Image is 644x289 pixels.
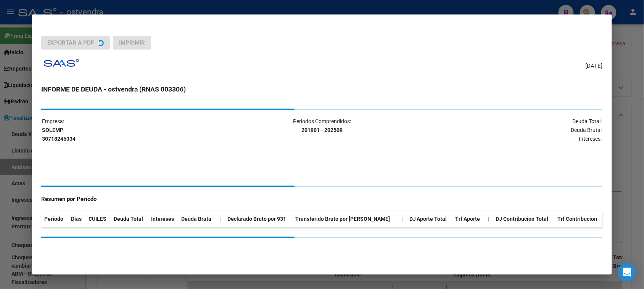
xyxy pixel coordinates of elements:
span: Imprimir [119,39,145,46]
th: | [398,211,406,227]
span: [DATE] [586,62,603,71]
strong: SOLEMP 30718245334 [42,127,76,142]
th: Deuda Total [111,211,148,227]
h4: Resumen por Período [41,195,602,204]
th: Declarado Bruto por 931 [224,211,293,227]
th: Periodo [41,211,68,227]
th: Deuda Bruta [179,211,217,227]
strong: 201901 - 202509 [301,127,343,133]
th: | [216,211,224,227]
p: Empresa: [42,117,228,143]
th: CUILES [85,211,111,227]
th: Intereses [148,211,179,227]
th: | [485,211,493,227]
th: DJ Contribucion Total [493,211,555,227]
th: Trf Aporte [452,211,485,227]
div: Open Intercom Messenger [618,263,636,281]
th: DJ Aporte Total [406,211,452,227]
button: Imprimir [113,36,151,50]
th: Trf Contribucion [554,211,602,227]
th: Transferido Bruto por [PERSON_NAME] [293,211,398,227]
span: Exportar a PDF [47,39,94,46]
p: Periodos Comprendidos: [229,117,415,135]
h3: INFORME DE DEUDA - ostvendra (RNAS 003306) [41,84,602,94]
p: Deuda Total: Deuda Bruta: Intereses: [416,117,602,143]
button: Exportar a PDF [41,36,110,50]
th: Dias [68,211,85,227]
